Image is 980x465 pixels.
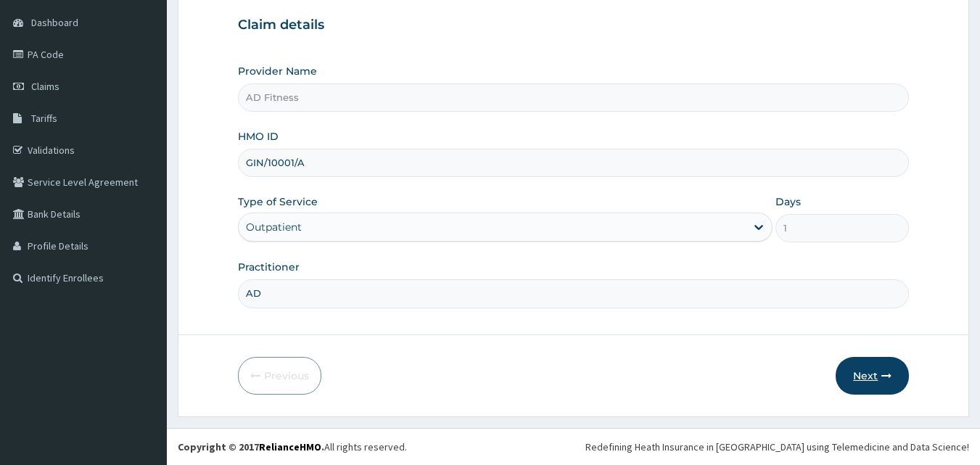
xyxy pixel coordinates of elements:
label: HMO ID [238,129,279,144]
input: Enter HMO ID [238,149,910,177]
h3: Claim details [238,17,910,33]
label: Practitioner [238,260,300,274]
a: RelianceHMO [259,440,321,453]
span: Dashboard [31,16,78,29]
input: Enter Name [238,279,910,308]
button: Previous [238,357,321,395]
label: Type of Service [238,194,318,209]
span: Claims [31,80,59,93]
label: Provider Name [238,64,317,78]
div: Redefining Heath Insurance in [GEOGRAPHIC_DATA] using Telemedicine and Data Science! [585,440,969,454]
strong: Copyright © 2017 . [178,440,324,453]
button: Next [836,357,909,395]
footer: All rights reserved. [167,428,980,465]
span: Tariffs [31,112,57,125]
label: Days [775,194,801,209]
